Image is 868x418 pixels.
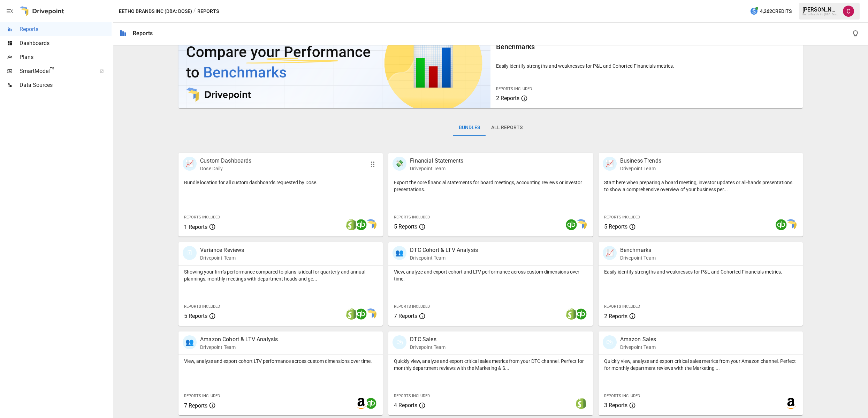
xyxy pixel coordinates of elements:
[785,219,797,230] img: smart model
[576,398,587,409] img: shopify
[393,246,406,260] div: 👥
[394,268,587,282] p: View, analyze and export cohort and LTV performance across custom dimensions over time.
[346,308,357,320] img: shopify
[394,394,430,398] span: Reports Included
[776,219,787,230] img: quickbooks
[620,165,661,172] p: Drivepoint Team
[839,1,858,21] button: Christopher McMullen
[200,335,278,344] p: Amazon Cohort & LTV Analysis
[356,219,367,230] img: quickbooks
[802,6,839,13] div: [PERSON_NAME]
[604,179,797,193] p: Start here when preparing a board meeting, investor updates or all-hands presentations to show a ...
[184,268,377,282] p: Showing your firm's performance compared to plans is ideal for quarterly and annual plannings, mo...
[760,7,792,16] span: 4,262 Credits
[620,254,656,261] p: Drivepoint Team
[496,87,532,91] span: Reports Included
[394,304,430,309] span: Reports Included
[604,394,640,398] span: Reports Included
[184,313,207,319] span: 5 Reports
[802,13,839,16] div: Eetho Brands Inc (DBA: Dose)
[20,67,92,75] span: SmartModel
[604,402,627,409] span: 3 Reports
[183,246,197,260] div: 🗓
[620,335,656,344] p: Amazon Sales
[604,304,640,309] span: Reports Included
[184,179,377,186] p: Bundle location for all custom dashboards requested by Dose.
[620,157,661,165] p: Business Trends
[20,39,112,47] span: Dashboards
[356,308,367,320] img: quickbooks
[410,254,478,261] p: Drivepoint Team
[394,402,417,409] span: 4 Reports
[410,344,446,351] p: Drivepoint Team
[394,215,430,219] span: Reports Included
[184,215,220,219] span: Reports Included
[785,398,797,409] img: amazon
[486,119,528,136] button: All Reports
[576,219,587,230] img: smart model
[200,344,278,351] p: Drivepoint Team
[603,246,617,260] div: 📈
[394,179,587,193] p: Export the core financial statements for board meetings, accounting reviews or investor presentat...
[604,223,627,230] span: 5 Reports
[747,5,794,18] button: 4,262Credits
[410,157,463,165] p: Financial Statements
[410,165,463,172] p: Drivepoint Team
[20,81,112,89] span: Data Sources
[50,66,55,75] span: ™
[200,165,252,172] p: Dose Daily
[356,398,367,409] img: amazon
[453,119,486,136] button: Bundles
[394,313,417,319] span: 7 Reports
[393,157,406,171] div: 💸
[620,246,656,254] p: Benchmarks
[620,344,656,351] p: Drivepoint Team
[183,157,197,171] div: 📈
[604,215,640,219] span: Reports Included
[184,394,220,398] span: Reports Included
[20,53,112,61] span: Plans
[603,157,617,171] div: 📈
[410,246,478,254] p: DTC Cohort & LTV Analysis
[200,246,244,254] p: Variance Reviews
[365,398,376,409] img: quickbooks
[178,17,490,108] img: video thumbnail
[394,223,417,230] span: 5 Reports
[133,30,153,37] div: Reports
[496,95,519,102] span: 2 Reports
[184,402,207,409] span: 7 Reports
[200,157,252,165] p: Custom Dashboards
[184,224,207,230] span: 1 Reports
[119,7,192,16] button: Eetho Brands Inc (DBA: Dose)
[193,7,196,16] div: /
[410,335,446,344] p: DTC Sales
[183,335,197,349] div: 👥
[20,25,112,33] span: Reports
[184,358,377,365] p: View, analyze and export cohort LTV performance across custom dimensions over time.
[393,335,406,349] div: 🛍
[496,41,797,52] h6: Benchmarks
[604,358,797,372] p: Quickly view, analyze and export critical sales metrics from your Amazon channel. Perfect for mon...
[184,304,220,309] span: Reports Included
[566,308,577,320] img: shopify
[346,219,357,230] img: shopify
[496,62,797,69] p: Easily identify strengths and weaknesses for P&L and Cohorted Financials metrics.
[604,268,797,275] p: Easily identify strengths and weaknesses for P&L and Cohorted Financials metrics.
[200,254,244,261] p: Drivepoint Team
[365,308,376,320] img: smart model
[604,313,627,320] span: 2 Reports
[394,358,587,372] p: Quickly view, analyze and export critical sales metrics from your DTC channel. Perfect for monthl...
[576,308,587,320] img: quickbooks
[843,6,854,17] img: Christopher McMullen
[365,219,376,230] img: smart model
[566,219,577,230] img: quickbooks
[603,335,617,349] div: 🛍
